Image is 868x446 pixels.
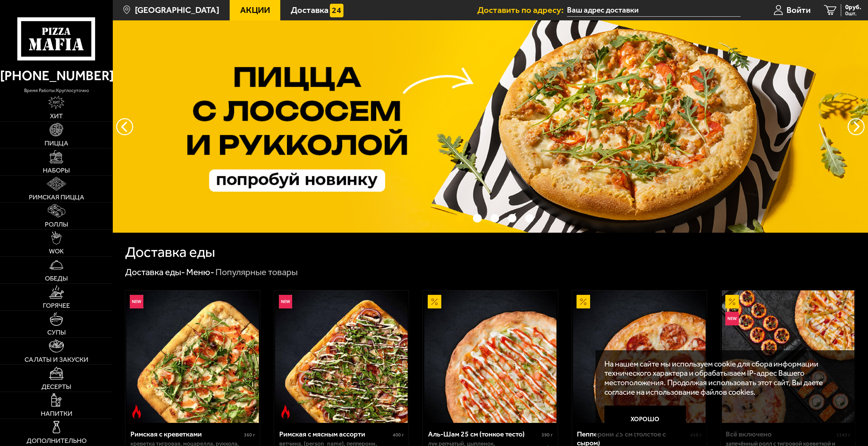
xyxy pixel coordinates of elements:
[279,430,391,439] div: Римская с мясным ассорти
[26,438,87,444] span: Дополнительно
[573,290,706,423] img: Пепперони 25 см (толстое с сыром)
[577,295,590,308] img: Акционный
[45,221,68,228] span: Роллы
[240,6,270,15] span: Акции
[722,290,854,423] img: Всё включено
[491,214,499,223] button: точки переключения
[508,214,517,223] button: точки переключения
[186,267,214,278] a: Меню-
[525,214,534,223] button: точки переключения
[456,214,464,223] button: точки переключения
[24,356,88,363] span: Салаты и закуски
[845,4,861,11] span: 0 руб.
[125,267,185,278] a: Доставка еды-
[50,113,63,120] span: Хит
[330,4,343,17] img: 15daf4d41897b9f0e9f617042186c801.svg
[130,430,242,439] div: Римская с креветками
[424,290,557,423] img: Аль-Шам 25 см (тонкое тесто)
[130,295,143,308] img: Новинка
[215,266,298,278] div: Популярные товары
[45,140,68,147] span: Пицца
[721,290,855,423] a: АкционныйНовинкаВсё включено
[428,430,540,439] div: Аль-Шам 25 см (тонкое тесто)
[45,275,68,282] span: Обеды
[477,6,567,15] span: Доставить по адресу:
[125,290,260,423] a: НовинкаОстрое блюдоРимская с креветками
[572,290,707,423] a: АкционныйПепперони 25 см (толстое с сыром)
[116,118,133,135] button: следующий
[567,4,741,17] input: Ваш адрес доставки
[41,410,72,417] span: Напитки
[274,290,409,423] a: НовинкаОстрое блюдоРимская с мясным ассорти
[29,194,84,201] span: Римская пицца
[423,290,557,423] a: АкционныйАль-Шам 25 см (тонкое тесто)
[542,432,553,438] span: 390 г
[41,383,71,390] span: Десерты
[43,302,70,309] span: Горячее
[49,248,64,255] span: WOK
[244,432,255,438] span: 360 г
[428,295,441,308] img: Акционный
[130,405,143,418] img: Острое блюдо
[604,406,686,433] button: Хорошо
[725,312,739,325] img: Новинка
[393,432,404,438] span: 400 г
[786,6,811,15] span: Войти
[604,359,843,397] p: На нашем сайте мы используем cookie для сбора информации технического характера и обрабатываем IP...
[279,295,293,308] img: Новинка
[135,6,219,15] span: [GEOGRAPHIC_DATA]
[43,167,70,174] span: Наборы
[291,6,329,15] span: Доставка
[845,11,861,16] span: 0 шт.
[275,290,408,423] img: Римская с мясным ассорти
[125,245,215,260] h1: Доставка еды
[279,405,293,418] img: Острое блюдо
[473,214,482,223] button: точки переключения
[126,290,259,423] img: Римская с креветками
[47,329,66,336] span: Супы
[725,295,739,308] img: Акционный
[848,118,865,135] button: предыдущий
